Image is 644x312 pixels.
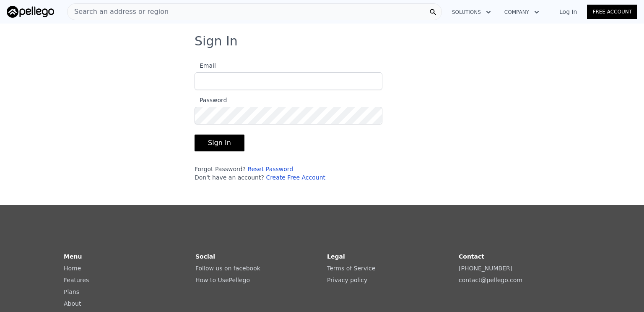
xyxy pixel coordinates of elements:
a: Create Free Account [266,174,325,181]
button: Company [498,5,546,20]
span: Search an address or region [68,7,169,17]
a: Follow us on facebook [195,265,260,272]
a: contact@pellego.com [459,277,522,283]
a: Features [64,277,89,283]
a: About [64,300,81,307]
button: Sign In [195,135,244,151]
a: Privacy policy [327,277,367,283]
span: Password [195,97,227,103]
span: Email [195,62,216,69]
a: Terms of Service [327,265,375,272]
a: Free Account [587,5,637,19]
input: Email [195,72,382,90]
strong: Legal [327,253,345,260]
img: Pellego [7,6,54,18]
strong: Social [195,253,215,260]
h3: Sign In [195,34,449,49]
a: How to UsePellego [195,277,250,283]
a: Log In [549,8,587,16]
a: Reset Password [247,166,293,172]
a: [PHONE_NUMBER] [459,265,512,272]
a: Plans [64,288,79,295]
input: Password [195,107,382,124]
div: Forgot Password? Don't have an account? [195,165,382,182]
button: Solutions [445,5,498,20]
strong: Menu [64,253,82,260]
strong: Contact [459,253,484,260]
a: Home [64,265,81,272]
